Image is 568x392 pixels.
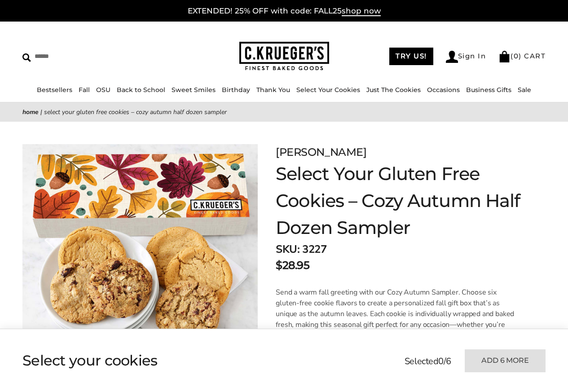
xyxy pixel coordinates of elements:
a: Occasions [427,86,460,94]
a: Just The Cookies [366,86,421,94]
p: $28.95 [276,257,309,273]
a: Select Your Cookies [296,86,360,94]
a: Bestsellers [37,86,72,94]
a: Sign In [446,51,486,63]
a: Sweet Smiles [172,86,216,94]
img: Search [22,53,31,62]
span: | [40,108,42,116]
a: TRY US! [389,48,433,65]
a: Back to School [117,86,165,94]
span: 0 [514,52,519,60]
strong: SKU: [276,242,299,256]
button: Add 6 more [465,349,546,372]
a: Thank You [256,86,290,94]
p: [PERSON_NAME] [276,144,546,160]
span: shop now [342,6,381,16]
a: OSU [96,86,110,94]
h1: Select Your Gluten Free Cookies – Cozy Autumn Half Dozen Sampler [276,160,546,241]
img: Select Your Gluten Free Cookies – Cozy Autumn Half Dozen Sampler [22,144,258,379]
input: Search [22,49,142,63]
img: Bag [498,51,511,62]
a: Fall [79,86,90,94]
a: EXTENDED! 25% OFF with code: FALL25shop now [188,6,381,16]
p: Send a warm fall greeting with our Cozy Autumn Sampler. Choose six gluten-free cookie flavors to ... [276,287,521,341]
a: Business Gifts [466,86,511,94]
nav: breadcrumbs [22,107,546,117]
a: Birthday [222,86,250,94]
span: 3227 [302,242,326,256]
a: Sale [518,86,531,94]
a: Home [22,108,39,116]
span: Select Your Gluten Free Cookies – Cozy Autumn Half Dozen Sampler [44,108,227,116]
span: 6 [446,355,451,367]
a: (0) CART [498,52,546,60]
span: 0 [438,355,444,367]
p: Selected / [405,355,451,368]
img: C.KRUEGER'S [239,42,329,71]
img: Account [446,51,458,63]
